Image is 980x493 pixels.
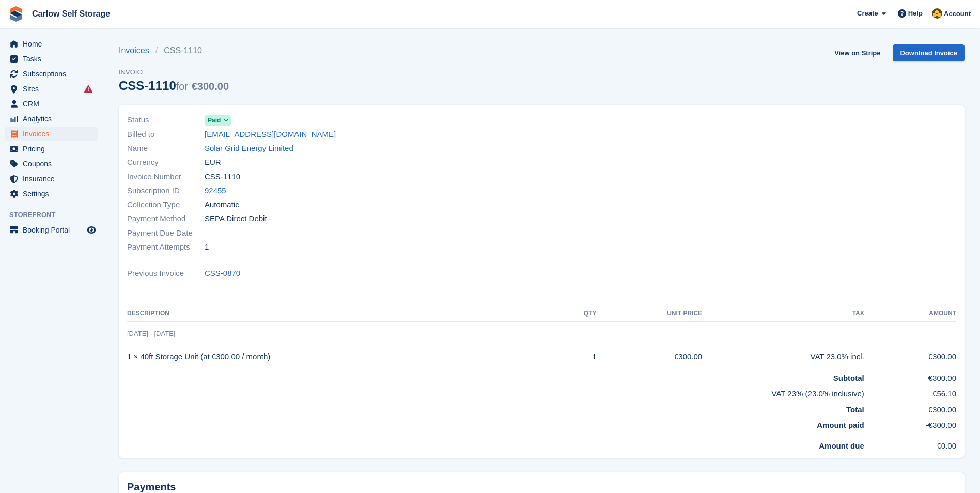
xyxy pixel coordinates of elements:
span: Pricing [23,142,85,156]
span: Payment Due Date [127,227,205,239]
a: Solar Grid Energy Limited [205,143,293,155]
span: EUR [205,157,221,168]
span: Payment Method [127,213,205,225]
img: stora-icon-8386f47178a22dfd0bd8f6a31ec36ba5ce8667c1dd55bd0f319d3a0aa187defe.svg [8,6,24,22]
strong: Amount paid [817,421,864,429]
span: Settings [23,187,85,201]
span: Storefront [9,210,103,220]
span: CRM [23,97,85,111]
a: menu [5,52,98,66]
a: Paid [205,114,231,126]
span: Invoice Number [127,171,205,183]
td: €300.00 [597,345,703,368]
a: menu [5,112,98,126]
span: Paid [208,116,221,125]
span: Invoice [119,67,229,78]
div: VAT 23.0% incl. [702,351,864,363]
span: Subscription ID [127,185,205,197]
span: Booking Portal [23,223,85,237]
td: €300.00 [864,400,956,416]
a: Preview store [85,224,98,236]
td: 1 [558,345,596,368]
span: Payment Attempts [127,241,205,253]
td: VAT 23% (23.0% inclusive) [127,384,864,400]
a: View on Stripe [830,44,884,61]
span: Previous Invoice [127,268,205,280]
td: 1 × 40ft Storage Unit (at €300.00 / month) [127,345,558,368]
span: Coupons [23,157,85,171]
span: CSS-1110 [205,171,240,183]
a: menu [5,82,98,96]
strong: Amount due [819,441,864,450]
span: Status [127,114,205,126]
strong: Total [846,405,864,414]
a: Download Invoice [893,44,965,61]
a: menu [5,172,98,186]
a: 92455 [205,185,226,197]
span: Create [857,8,878,19]
span: Collection Type [127,199,205,211]
span: Sites [23,82,85,96]
span: [DATE] - [DATE] [127,330,175,337]
span: Tasks [23,52,85,66]
span: Currency [127,157,205,168]
a: menu [5,223,98,237]
th: Tax [702,305,864,322]
span: Automatic [205,199,239,211]
img: Kevin Moore [932,8,942,19]
span: Home [23,37,85,51]
div: CSS-1110 [119,79,229,93]
span: 1 [205,241,209,253]
i: Smart entry sync failures have occurred [84,85,92,93]
a: Invoices [119,44,155,57]
th: QTY [558,305,596,322]
a: menu [5,67,98,81]
td: €56.10 [864,384,956,400]
a: menu [5,37,98,51]
nav: breadcrumbs [119,44,229,57]
span: Subscriptions [23,67,85,81]
a: [EMAIL_ADDRESS][DOMAIN_NAME] [205,129,336,141]
span: Billed to [127,129,205,141]
td: -€300.00 [864,415,956,436]
span: Name [127,143,205,155]
a: menu [5,157,98,171]
a: menu [5,187,98,201]
span: for [176,81,188,92]
th: Description [127,305,558,322]
span: Insurance [23,172,85,186]
td: €0.00 [864,436,956,452]
span: Account [944,9,971,19]
a: menu [5,127,98,141]
td: €300.00 [864,368,956,384]
strong: Subtotal [833,374,864,382]
a: menu [5,142,98,156]
a: Carlow Self Storage [28,5,114,22]
a: CSS-0870 [205,268,240,280]
span: Help [908,8,923,19]
td: €300.00 [864,345,956,368]
a: menu [5,97,98,111]
th: Amount [864,305,956,322]
span: SEPA Direct Debit [205,213,267,225]
span: Invoices [23,127,85,141]
th: Unit Price [597,305,703,322]
span: €300.00 [192,81,229,92]
span: Analytics [23,112,85,126]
